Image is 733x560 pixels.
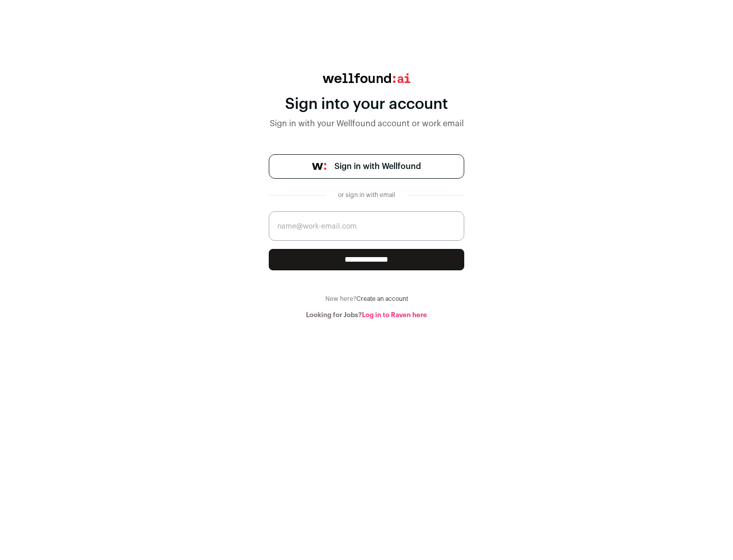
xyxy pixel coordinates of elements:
[269,154,464,179] a: Sign in with Wellfound
[334,160,421,173] span: Sign in with Wellfound
[312,163,326,170] img: wellfound-symbol-flush-black-fb3c872781a75f747ccb3a119075da62bfe97bd399995f84a933054e44a575c4.png
[269,295,464,303] div: New here?
[269,95,464,114] div: Sign into your account
[334,191,399,199] div: or sign in with email
[356,296,408,302] a: Create an account
[362,312,427,318] a: Log in to Raven here
[269,118,464,130] div: Sign in with your Wellfound account or work email
[269,211,464,241] input: name@work-email.com
[323,73,410,83] img: wellfound:ai
[269,311,464,319] div: Looking for Jobs?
